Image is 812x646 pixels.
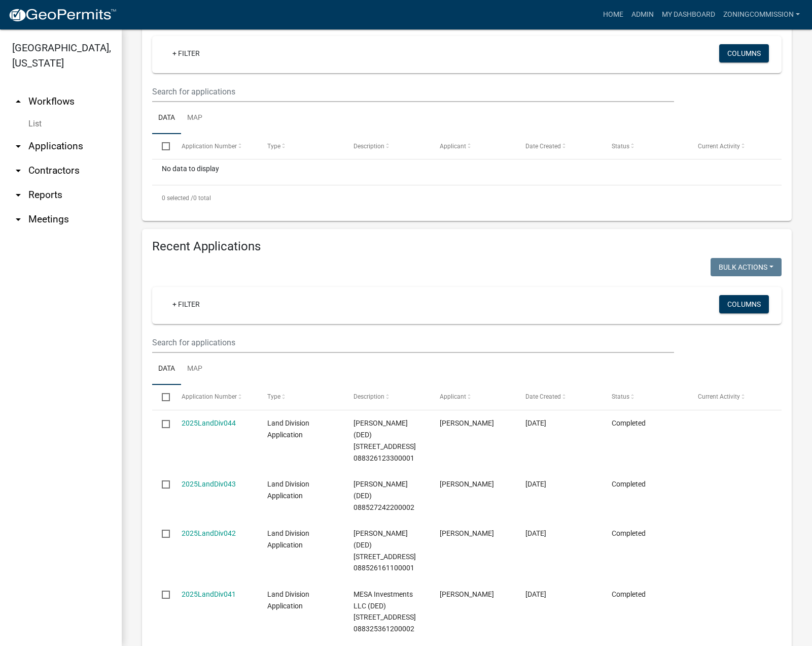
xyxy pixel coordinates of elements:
span: Status [612,143,629,150]
span: Date Created [525,143,561,150]
datatable-header-cell: Description [344,134,430,158]
datatable-header-cell: Status [602,385,688,409]
i: arrow_drop_down [12,165,24,177]
span: Completed [612,419,646,427]
span: 08/22/2025 [525,529,546,537]
a: Data [152,353,181,385]
datatable-header-cell: Select [152,134,171,158]
button: Columns [719,44,769,62]
span: Land Division Application [267,480,309,500]
button: Columns [719,295,769,313]
i: arrow_drop_up [12,95,24,108]
span: Type [267,393,280,400]
datatable-header-cell: Description [344,385,430,409]
a: + Filter [164,295,208,313]
span: 09/02/2025 [525,419,546,427]
datatable-header-cell: Date Created [516,385,602,409]
span: Land Division Application [267,419,309,439]
a: Map [181,102,208,135]
a: + Filter [164,44,208,62]
span: Description [354,143,384,150]
span: Applicant [440,143,466,150]
i: arrow_drop_down [12,213,24,225]
input: Search for applications [152,332,674,353]
span: Status [612,393,629,400]
a: ZoningCommission [719,5,804,24]
span: Anderson, Susan E (DED) 088527242200002 [354,480,414,511]
span: Description [354,393,384,400]
datatable-header-cell: Current Activity [688,134,774,158]
span: Completed [612,480,646,488]
a: 2025LandDiv044 [182,419,236,427]
span: Land Division Application [267,529,309,549]
datatable-header-cell: Status [602,134,688,158]
button: Bulk Actions [711,258,782,276]
span: Adams, Lila (DED) 217 P AVE 088526161100001 [354,529,416,572]
div: 0 total [152,185,782,211]
datatable-header-cell: Applicant [430,385,516,409]
span: Applicant [440,393,466,400]
span: John D. Jordan [440,480,494,488]
span: Richard Adams [440,529,494,537]
i: arrow_drop_down [12,189,24,201]
span: Application Number [182,143,237,150]
span: Current Activity [698,393,740,400]
span: 08/27/2025 [525,480,546,488]
datatable-header-cell: Select [152,385,171,409]
span: 0 selected / [162,195,193,202]
span: Current Activity [698,143,740,150]
datatable-header-cell: Current Activity [688,385,774,409]
span: Uthe, Robert E (DED) 1707 240TH ST 088326123300001 [354,419,416,462]
h4: Recent Applications [152,239,782,254]
span: Date Created [525,393,561,400]
datatable-header-cell: Date Created [516,134,602,158]
datatable-header-cell: Type [258,134,344,158]
span: MESA Investments LLC (DED) 2366 270TH ST 088325361200002 [354,590,416,633]
a: Home [599,5,627,24]
datatable-header-cell: Applicant [430,134,516,158]
a: 2025LandDiv043 [182,480,236,488]
a: Data [152,102,181,135]
datatable-header-cell: Application Number [171,134,258,158]
a: 2025LandDiv041 [182,590,236,598]
span: Application Number [182,393,237,400]
a: Admin [627,5,658,24]
i: arrow_drop_down [12,140,24,152]
span: Completed [612,590,646,598]
datatable-header-cell: Type [258,385,344,409]
a: Map [181,353,208,385]
span: Completed [612,529,646,537]
a: My Dashboard [658,5,719,24]
div: No data to display [152,159,782,185]
span: 08/05/2025 [525,590,546,598]
datatable-header-cell: Application Number [171,385,258,409]
input: Search for applications [152,81,674,102]
a: 2025LandDiv042 [182,529,236,537]
span: Bruce Uthe [440,419,494,427]
span: Type [267,143,280,150]
span: Land Division Application [267,590,309,610]
span: Patrick Shelquist [440,590,494,598]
